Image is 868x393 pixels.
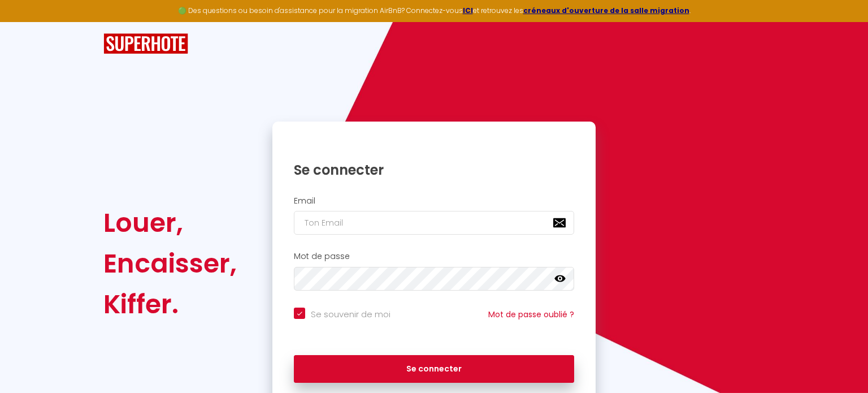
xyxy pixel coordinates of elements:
img: SuperHote logo [103,33,188,54]
div: Encaisser, [103,243,237,284]
h1: Se connecter [294,161,574,179]
a: créneaux d'ouverture de la salle migration [523,6,689,15]
div: Louer, [103,202,237,243]
h2: Email [294,196,574,206]
h2: Mot de passe [294,252,574,261]
a: ICI [463,6,473,15]
button: Se connecter [294,355,574,383]
a: Mot de passe oublié ? [488,309,574,320]
input: Ton Email [294,211,574,235]
div: Kiffer. [103,284,237,325]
